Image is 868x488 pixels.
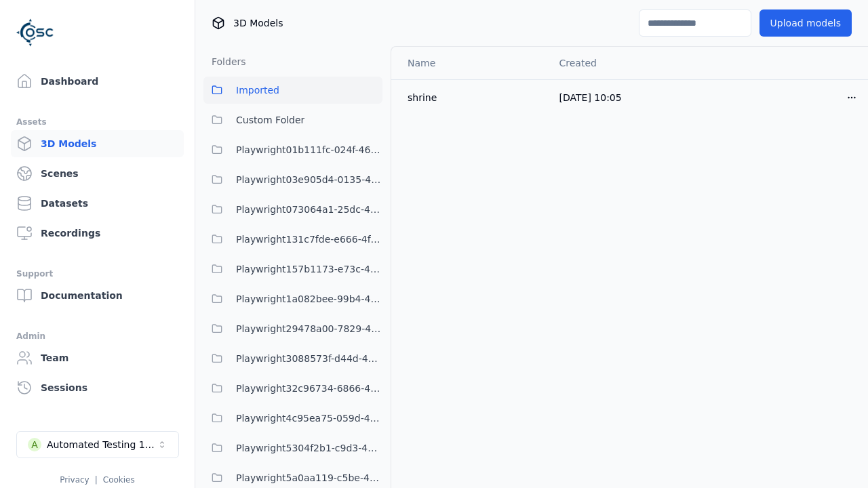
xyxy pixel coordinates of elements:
[203,345,382,372] button: Playwright3088573f-d44d-455e-85f6-006cb06f31fb
[236,112,304,128] span: Custom Folder
[236,350,382,367] span: Playwright3088573f-d44d-455e-85f6-006cb06f31fb
[60,475,89,485] a: Privacy
[203,226,382,253] button: Playwright131c7fde-e666-4f3e-be7e-075966dc97bc
[203,166,382,193] button: Playwright03e905d4-0135-4922-94e2-0c56aa41bf04
[28,438,41,451] div: A
[11,130,184,157] a: 3D Models
[16,266,178,282] div: Support
[203,55,246,68] h3: Folders
[236,231,382,247] span: Playwright131c7fde-e666-4f3e-be7e-075966dc97bc
[11,190,184,217] a: Datasets
[236,440,382,456] span: Playwright5304f2b1-c9d3-459f-957a-a9fd53ec8eaf
[203,136,382,163] button: Playwright01b111fc-024f-466d-9bae-c06bfb571c6d
[759,9,852,37] button: Upload models
[236,470,382,486] span: Playwright5a0aa119-c5be-433d-90b0-de75c36c42a7
[16,14,54,52] img: Logo
[95,475,98,485] span: |
[236,82,279,98] span: Imported
[203,434,382,462] button: Playwright5304f2b1-c9d3-459f-957a-a9fd53ec8eaf
[11,160,184,187] a: Scenes
[11,344,184,371] a: Team
[549,47,708,79] th: Created
[559,92,622,103] span: [DATE] 10:05
[236,201,382,218] span: Playwright073064a1-25dc-42be-bd5d-9b023c0ea8dd
[236,261,382,277] span: Playwright157b1173-e73c-4808-a1ac-12e2e4cec217
[16,114,178,130] div: Assets
[11,220,184,247] a: Recordings
[16,431,179,458] button: Select a workspace
[408,91,538,104] div: shrine
[236,410,382,426] span: Playwright4c95ea75-059d-4cd5-9024-2cd9de30b3b0
[236,321,382,337] span: Playwright29478a00-7829-4286-b156-879e6320140f
[103,475,135,485] a: Cookies
[47,438,157,451] div: Automated Testing 1 - Playwright
[11,374,184,401] a: Sessions
[203,196,382,223] button: Playwright073064a1-25dc-42be-bd5d-9b023c0ea8dd
[16,328,178,344] div: Admin
[203,77,382,104] button: Imported
[203,315,382,342] button: Playwright29478a00-7829-4286-b156-879e6320140f
[391,47,549,79] th: Name
[203,256,382,283] button: Playwright157b1173-e73c-4808-a1ac-12e2e4cec217
[236,171,382,188] span: Playwright03e905d4-0135-4922-94e2-0c56aa41bf04
[11,282,184,309] a: Documentation
[236,380,382,396] span: Playwright32c96734-6866-42ae-8456-0f4acea52717
[203,405,382,432] button: Playwright4c95ea75-059d-4cd5-9024-2cd9de30b3b0
[11,68,184,95] a: Dashboard
[203,285,382,312] button: Playwright1a082bee-99b4-4375-8133-1395ef4c0af5
[236,291,382,307] span: Playwright1a082bee-99b4-4375-8133-1395ef4c0af5
[203,375,382,402] button: Playwright32c96734-6866-42ae-8456-0f4acea52717
[233,16,283,30] span: 3D Models
[203,106,382,134] button: Custom Folder
[236,142,382,158] span: Playwright01b111fc-024f-466d-9bae-c06bfb571c6d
